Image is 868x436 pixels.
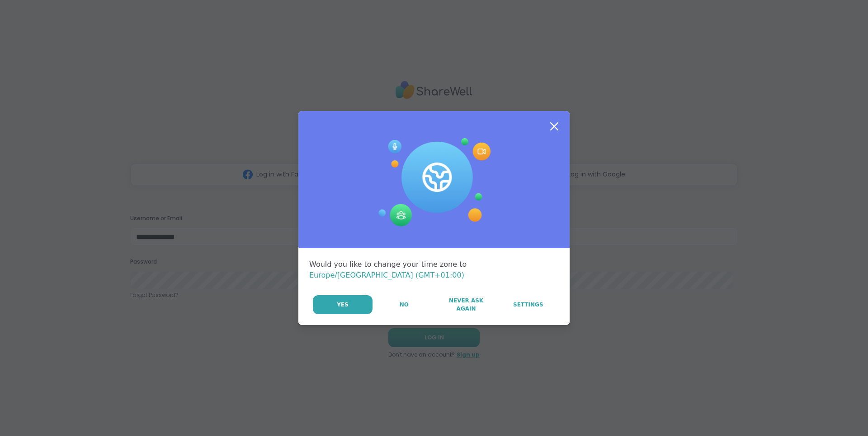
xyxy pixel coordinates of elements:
[309,259,559,281] div: Would you like to change your time zone to
[373,295,434,314] button: No
[513,301,543,309] span: Settings
[309,271,464,279] span: Europe/[GEOGRAPHIC_DATA] (GMT+01:00)
[337,301,349,309] span: Yes
[313,295,373,314] button: Yes
[400,301,409,309] span: No
[377,138,491,227] img: Session Experience
[435,295,496,314] button: Never Ask Again
[440,297,492,313] span: Never Ask Again
[498,295,559,314] a: Settings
